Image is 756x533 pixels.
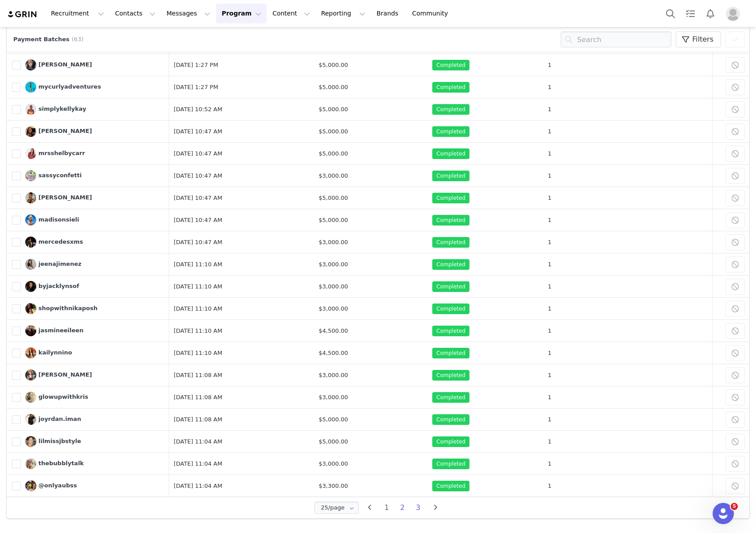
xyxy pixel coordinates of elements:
[721,7,749,21] button: Profile
[25,214,36,226] img: madisonsieli
[319,261,348,268] span: $3,000.00
[169,54,314,76] td: [DATE] 1:27 PM
[39,371,92,378] span: [PERSON_NAME]
[25,82,36,93] img: mycurlyadventures
[7,10,38,19] img: grin logo
[543,253,712,276] td: 1
[39,283,79,289] span: byjacklynsof
[25,148,85,159] a: mrsshelbycarr
[161,4,216,23] button: Messages
[543,364,712,386] td: 1
[543,231,712,253] td: 1
[169,98,314,121] td: [DATE] 10:52 AM
[543,209,712,231] td: 1
[371,4,406,23] a: Brands
[432,215,469,226] span: Completed
[432,82,469,93] span: Completed
[543,386,712,409] td: 1
[25,303,98,314] a: shopwithnikaposh
[169,209,314,231] td: [DATE] 10:47 AM
[169,409,314,431] td: [DATE] 11:08 AM
[25,436,36,447] img: lilmissjbstyle
[39,393,88,400] span: glowupwithkris
[432,392,469,403] span: Completed
[46,4,109,23] button: Recruitment
[25,414,81,425] a: joyrdan.iman
[432,481,469,491] span: Completed
[110,4,161,23] button: Contacts
[432,171,469,181] span: Completed
[25,192,36,203] img: Daye Martin
[713,503,734,524] iframe: Intercom live chat
[395,502,411,514] li: 2
[25,82,101,93] a: mycurlyadventures
[25,347,36,358] img: kailynnino
[319,150,348,157] span: $5,000.00
[25,126,92,137] a: [PERSON_NAME]
[25,148,36,159] img: mrsshelbycarr
[319,438,348,445] span: $5,000.00
[39,216,79,223] span: madisonsieli
[319,128,348,135] span: $5,000.00
[661,4,680,23] button: Search
[543,143,712,165] td: 1
[25,104,86,115] a: simplykellykay
[267,4,315,23] button: Content
[25,303,36,314] img: shopwithnikaposh
[25,458,84,469] a: thebubblytalk
[169,121,314,143] td: [DATE] 10:47 AM
[543,165,712,187] td: 1
[169,431,314,453] td: [DATE] 11:04 AM
[543,276,712,298] td: 1
[25,370,36,381] img: Hatice Akbudak
[432,104,469,115] span: Completed
[39,438,81,444] span: lilmissjbstyle
[543,54,712,76] td: 1
[543,431,712,453] td: 1
[319,394,348,401] span: $3,000.00
[25,347,72,358] a: kailynnino
[432,436,469,447] span: Completed
[319,217,348,223] span: $5,000.00
[379,502,395,514] li: 1
[319,416,348,423] span: $5,000.00
[25,170,82,181] a: sassyconfetti
[25,170,36,181] img: sassyconfetti
[319,350,348,356] span: $4,500.00
[11,35,88,44] div: Payment Batches
[432,60,469,70] span: Completed
[543,187,712,209] td: 1
[25,59,36,70] img: brookeellison
[432,193,469,203] span: Completed
[726,7,740,21] img: placeholder-profile.jpg
[25,325,36,336] img: jasmineeileen
[39,460,84,467] span: thebubblytalk
[681,4,700,23] a: Tasks
[169,298,314,320] td: [DATE] 11:10 AM
[561,31,671,47] input: Search
[72,35,84,44] span: (63)
[319,172,348,179] span: $3,000.00
[731,503,738,510] span: 5
[692,34,713,45] span: Filters
[543,298,712,320] td: 1
[169,276,314,298] td: [DATE] 11:10 AM
[701,4,720,23] button: Notifications
[39,349,72,356] span: kailynnino
[25,325,84,336] a: jasmineeileen
[432,303,469,314] span: Completed
[432,259,469,270] span: Completed
[39,305,98,311] span: shopwithnikaposh
[432,370,469,381] span: Completed
[169,342,314,364] td: [DATE] 11:10 AM
[319,239,348,245] span: $3,000.00
[432,237,469,248] span: Completed
[169,453,314,475] td: [DATE] 11:04 AM
[319,84,348,90] span: $5,000.00
[314,502,359,514] input: Select
[169,364,314,386] td: [DATE] 11:08 AM
[169,386,314,409] td: [DATE] 11:08 AM
[169,231,314,253] td: [DATE] 10:47 AM
[216,4,267,23] button: Program
[25,237,36,248] img: mercedesxms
